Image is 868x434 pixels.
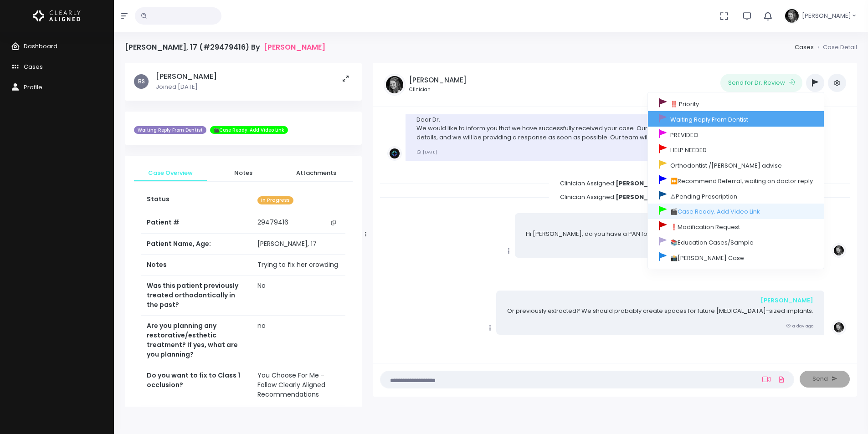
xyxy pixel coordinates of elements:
[125,43,325,51] h4: [PERSON_NAME], 17 (#29479416) By
[648,188,824,204] a: ⚠Pending Prescription
[156,72,217,81] h5: [PERSON_NAME]
[24,42,57,51] span: Dashboard
[648,204,824,219] a: 🎬Case Ready. Add Video Link
[549,190,680,204] span: Clinician Assigned:
[252,276,345,316] td: No
[648,173,824,188] a: ⏩Recommend Referral, waiting on doctor reply
[507,306,813,316] p: Or previously extracted? We should probably create spaces for future [MEDICAL_DATA]-sized implants.
[134,74,149,89] span: BS
[252,212,345,233] td: 29479416
[648,219,824,235] a: ❗Modification Request
[264,43,325,51] a: [PERSON_NAME]
[252,234,345,255] td: [PERSON_NAME], 17
[257,196,293,205] span: In Progress
[156,82,217,92] p: Joined [DATE]
[141,234,252,255] th: Patient Name, Age:
[526,219,813,228] div: [PERSON_NAME]
[648,127,824,142] a: PREVIDEO
[648,142,824,158] a: HELP NEEDED
[786,323,813,329] small: a day ago
[125,63,362,407] div: scrollable content
[141,365,252,405] th: Do you want to fix to Class 1 occlusion?
[134,126,206,134] span: Waiting Reply From Dentist
[616,179,669,188] b: [PERSON_NAME]
[648,234,824,250] a: 📚Education Cases/Sample
[416,115,759,142] p: Dear Dr. We would like to inform you that we have successfully received your case. Our team is cu...
[214,168,272,178] span: Notes
[760,376,772,383] a: Add Loom Video
[648,111,824,127] a: Waiting Reply From Dentist
[252,255,345,276] td: Trying to fix her crowding
[141,189,252,212] th: Status
[648,96,824,112] a: ‼️ Priority
[720,74,802,92] button: Send for Dr. Review
[210,126,288,134] span: 🎬Case Ready. Add Video Link
[776,371,787,388] a: Add Files
[141,316,252,365] th: Are you planning any restorative/esthetic treatment? If yes, what are you planning?
[141,255,252,276] th: Notes
[802,11,851,20] span: [PERSON_NAME]
[616,193,669,201] b: [PERSON_NAME]
[814,43,857,52] li: Case Detail
[648,250,824,265] a: 📸[PERSON_NAME] Case
[795,43,814,51] a: Cases
[141,212,252,234] th: Patient #
[409,86,467,93] small: Clinician
[507,296,813,305] div: [PERSON_NAME]
[141,276,252,316] th: Was this patient previously treated orthodontically in the past?
[24,83,42,92] span: Profile
[141,168,200,178] span: Case Overview
[526,230,813,239] p: Hi [PERSON_NAME], do you have a PAN for this patient? Is she congenitally missing her 26 and 46?
[648,158,824,173] a: Orthodontist /[PERSON_NAME] advise
[380,114,850,353] div: scrollable content
[24,62,43,71] span: Cases
[409,76,467,84] h5: [PERSON_NAME]
[287,168,345,178] span: Attachments
[416,149,437,155] small: [DATE]
[252,316,345,365] td: no
[33,6,81,26] img: Logo Horizontal
[252,365,345,405] td: You Choose For Me - Follow Clearly Aligned Recommendations
[784,8,800,24] img: Header Avatar
[549,176,680,190] span: Clinician Assigned:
